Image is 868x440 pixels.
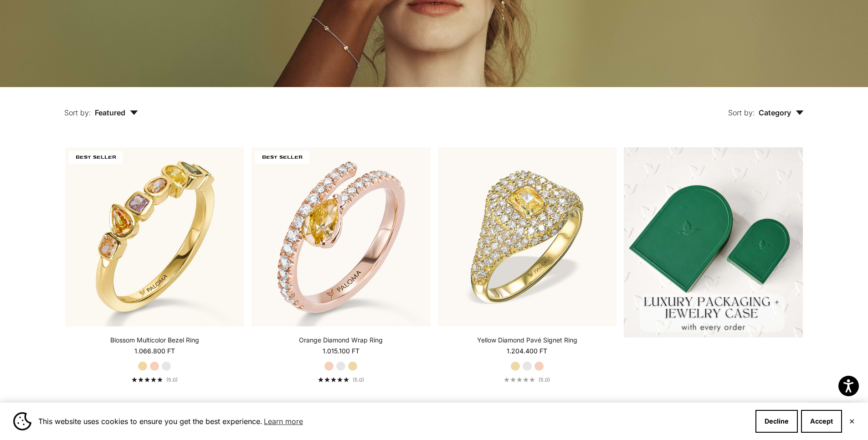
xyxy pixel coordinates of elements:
a: 5.0 out of 5.0 stars(5.0) [318,377,364,383]
span: (5.0) [353,377,364,383]
sale-price: 1.204.400 Ft [507,347,547,356]
button: Decline [755,410,798,433]
a: #YellowGold #RoseGold #WhiteGold [65,147,244,326]
a: 5.0 out of 5.0 stars(5.0) [132,377,178,383]
span: (5.0) [166,377,178,383]
span: BEST SELLER [69,151,123,164]
button: Accept [801,410,842,433]
span: Sort by: [64,108,91,117]
div: 5.0 out of 5.0 stars [318,377,349,382]
button: Close [849,419,855,424]
img: #YellowGold [65,147,244,326]
span: BEST SELLER [255,151,309,164]
span: Category [759,108,804,117]
a: Orange Diamond Wrap Ring [299,336,383,345]
a: #YellowGold #WhiteGold #RoseGold [438,147,617,326]
button: Sort by: Category [707,87,825,125]
span: Sort by: [728,108,755,117]
button: Sort by: Featured [43,87,159,125]
div: 5.0 out of 5.0 stars [504,377,535,382]
span: Featured [95,108,138,117]
sale-price: 1.015.100 Ft [323,347,360,356]
span: (5.0) [539,377,550,383]
img: Cookie banner [13,412,31,430]
img: #YellowGold [438,147,617,326]
div: 5.0 out of 5.0 stars [132,377,163,382]
span: This website uses cookies to ensure you get the best experience. [38,414,748,428]
a: Yellow Diamond Pavé Signet Ring [477,336,577,345]
sale-price: 1.066.800 Ft [134,347,175,356]
a: 5.0 out of 5.0 stars(5.0) [504,377,550,383]
a: Blossom Multicolor Bezel Ring [110,336,199,345]
a: Learn more [262,414,304,428]
img: #RoseGold [252,147,431,326]
a: #YellowGold #WhiteGold #RoseGold [252,147,431,326]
